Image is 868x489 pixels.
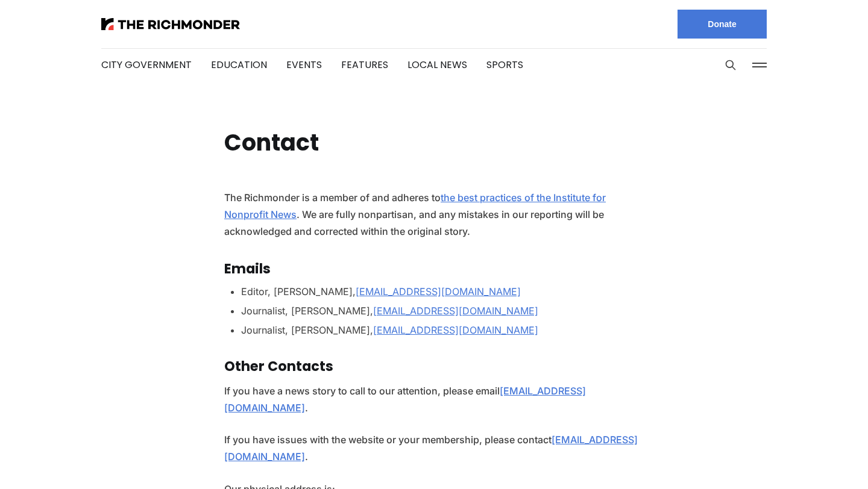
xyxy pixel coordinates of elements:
[407,58,467,72] a: Local News
[241,304,644,318] li: Journalist, [PERSON_NAME],
[224,431,644,465] p: If you have issues with the website or your membership, please contact .
[241,284,644,299] li: Editor, [PERSON_NAME],
[224,189,644,240] p: The Richmonder is a member of and adheres to . We are fully nonpartisan, and any mistakes in our ...
[101,58,192,72] a: City Government
[224,385,586,414] a: [EMAIL_ADDRESS][DOMAIN_NAME]
[224,130,319,155] h1: Contact
[224,261,644,277] h3: Emails
[224,382,644,416] p: If you have a news story to call to our attention, please email .
[678,10,767,39] a: Donate
[211,58,267,72] a: Education
[286,58,322,72] a: Events
[766,430,868,489] iframe: portal-trigger
[373,305,538,317] a: [EMAIL_ADDRESS][DOMAIN_NAME]
[356,285,521,297] a: [EMAIL_ADDRESS][DOMAIN_NAME]
[722,56,740,74] button: Search this site
[241,323,644,337] li: Journalist, [PERSON_NAME],
[486,58,523,72] a: Sports
[101,18,240,30] img: The Richmonder
[373,324,538,336] a: [EMAIL_ADDRESS][DOMAIN_NAME]
[224,359,644,375] h3: Other Contacts
[341,58,388,72] a: Features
